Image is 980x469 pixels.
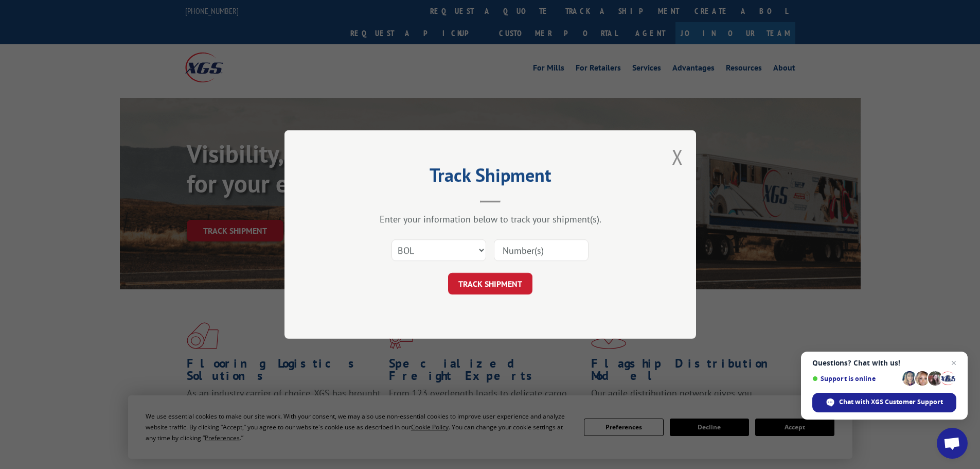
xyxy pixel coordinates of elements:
[448,273,532,294] button: TRACK SHIPMENT
[336,213,645,225] div: Enter your information below to track your shipment(s).
[948,357,960,369] span: Close chat
[336,168,645,187] h2: Track Shipment
[937,428,968,459] div: Open chat
[839,397,943,407] span: Chat with XGS Customer Support
[672,143,683,170] button: Close modal
[494,239,589,261] input: Number(s)
[812,375,899,383] span: Support is online
[812,393,956,412] div: Chat with XGS Customer Support
[812,359,956,367] span: Questions? Chat with us!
